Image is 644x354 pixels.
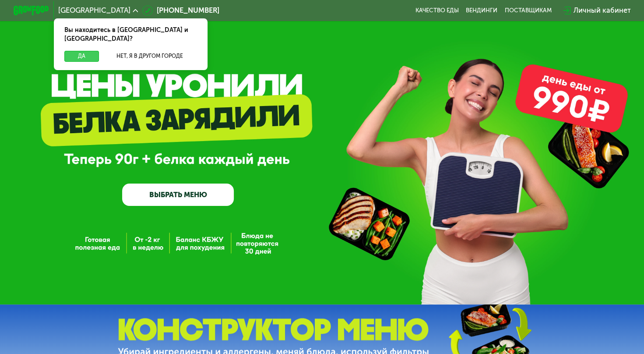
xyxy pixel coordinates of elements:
[58,7,130,14] span: [GEOGRAPHIC_DATA]
[504,7,551,14] div: поставщикам
[466,7,497,14] a: Вендинги
[54,18,208,51] div: Вы находитесь в [GEOGRAPHIC_DATA] и [GEOGRAPHIC_DATA]?
[415,7,459,14] a: Качество еды
[64,51,99,62] button: Да
[102,51,197,62] button: Нет, я в другом городе
[573,5,630,16] div: Личный кабинет
[142,5,219,16] a: [PHONE_NUMBER]
[122,184,233,206] a: ВЫБРАТЬ МЕНЮ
